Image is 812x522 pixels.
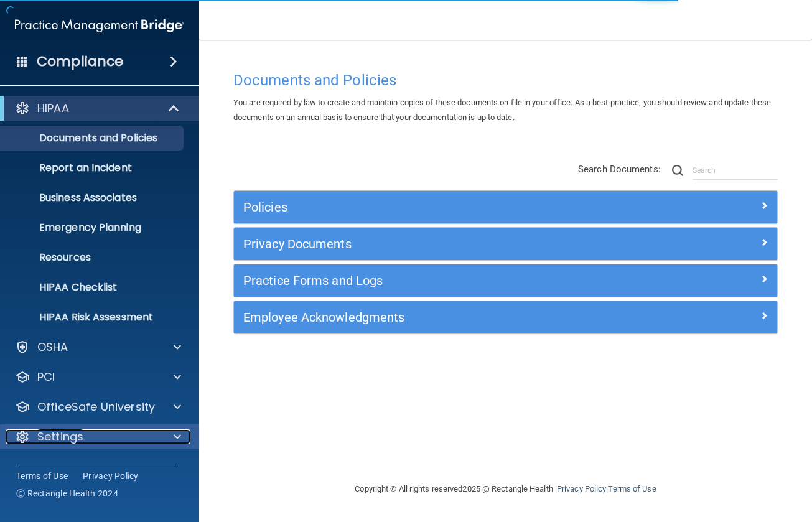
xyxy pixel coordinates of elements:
a: Privacy Policy [557,484,606,493]
a: Settings [15,429,181,444]
iframe: Drift Widget Chat Controller [597,434,797,483]
h5: Policies [243,200,632,214]
a: HIPAA [15,101,180,116]
span: Ⓒ Rectangle Health 2024 [16,487,118,500]
p: Report an Incident [8,162,178,174]
span: You are required by law to create and maintain copies of these documents on file in your office. ... [233,98,771,122]
a: OfficeSafe University [15,399,181,414]
a: Privacy Documents [243,234,768,254]
h4: Compliance [37,53,123,70]
h5: Practice Forms and Logs [243,274,632,287]
p: Business Associates [8,192,178,204]
img: PMB logo [15,13,184,38]
h4: Documents and Policies [233,72,778,88]
p: Emergency Planning [8,221,178,234]
p: OfficeSafe University [37,399,155,414]
a: Employee Acknowledgments [243,307,768,327]
span: Search Documents: [578,164,661,175]
a: Practice Forms and Logs [243,271,768,291]
a: Privacy Policy [83,470,139,482]
p: OSHA [37,340,68,355]
p: PCI [37,370,55,385]
input: Search [693,161,778,180]
p: Documents and Policies [8,132,178,144]
p: HIPAA Risk Assessment [8,311,178,324]
a: Terms of Use [16,470,68,482]
div: Copyright © All rights reserved 2025 @ Rectangle Health | | [279,469,733,509]
a: Terms of Use [608,484,656,493]
a: Policies [243,197,768,217]
h5: Privacy Documents [243,237,632,251]
p: HIPAA Checklist [8,281,178,294]
h5: Employee Acknowledgments [243,310,632,324]
p: HIPAA [37,101,69,116]
a: OSHA [15,340,181,355]
a: PCI [15,370,181,385]
img: ic-search.3b580494.png [672,165,683,176]
p: Settings [37,429,83,444]
p: Resources [8,251,178,264]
